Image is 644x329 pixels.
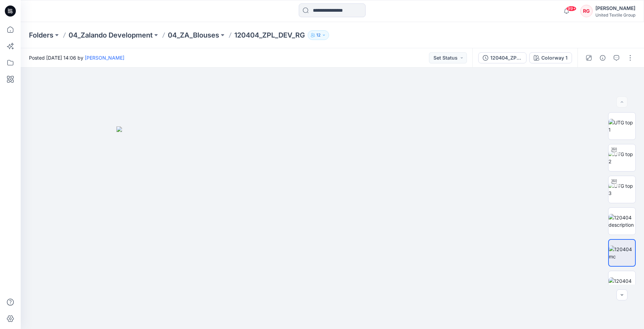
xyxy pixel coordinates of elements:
div: Colorway 1 [541,54,568,62]
img: 120404 mc [609,246,635,260]
div: United Textile Group [595,12,635,18]
div: 120404_ZPL_DEV_RG [490,54,522,62]
p: 12 [316,31,320,39]
a: 04_ZA_Blouses [168,30,219,40]
a: Folders [29,30,53,40]
p: 120404_ZPL_DEV_RG [234,30,305,40]
button: 12 [308,30,329,40]
img: 120404 PATTERNS [609,277,635,292]
div: RG [580,5,593,17]
img: UTG top 2 [609,151,635,165]
button: 120404_ZPL_DEV_RG [478,52,527,63]
span: 99+ [566,6,576,11]
button: Details [597,52,608,63]
img: 120404 description [609,214,635,228]
button: Colorway 1 [529,52,572,63]
img: UTG top 3 [609,182,635,197]
a: [PERSON_NAME] [85,55,124,61]
div: [PERSON_NAME] [595,4,635,12]
a: 04_Zalando Development [69,30,153,40]
span: Posted [DATE] 14:06 by [29,54,124,61]
img: UTG top 1 [609,119,635,133]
